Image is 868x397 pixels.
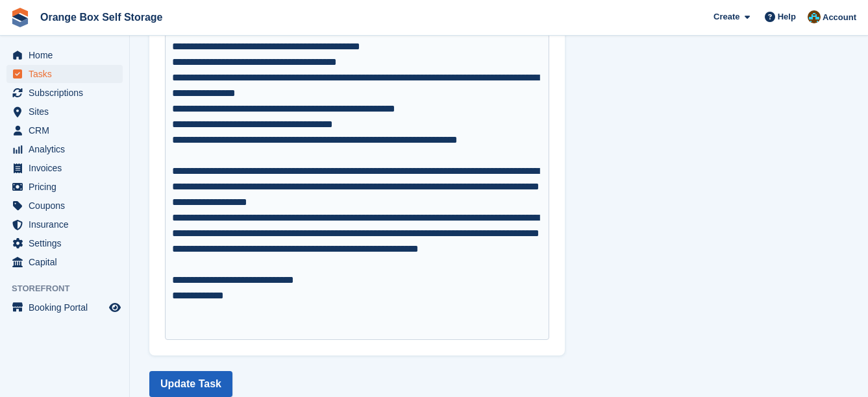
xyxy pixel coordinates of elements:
[6,298,123,317] a: menu
[29,178,106,196] span: Pricing
[778,10,796,23] span: Help
[29,159,106,177] span: Invoices
[6,46,123,64] a: menu
[6,178,123,196] a: menu
[12,282,129,295] span: Storefront
[29,84,106,102] span: Subscriptions
[6,65,123,83] a: menu
[29,46,106,64] span: Home
[808,10,821,23] img: Mike
[29,140,106,158] span: Analytics
[29,102,106,121] span: Sites
[35,6,168,28] a: Orange Box Self Storage
[6,121,123,139] a: menu
[107,300,123,315] a: Preview store
[29,215,106,234] span: Insurance
[29,121,106,139] span: CRM
[823,11,856,24] span: Account
[6,140,123,158] a: menu
[6,253,123,271] a: menu
[29,197,106,215] span: Coupons
[149,371,232,397] button: Update Task
[6,84,123,102] a: menu
[10,8,30,27] img: stora-icon-8386f47178a22dfd0bd8f6a31ec36ba5ce8667c1dd55bd0f319d3a0aa187defe.svg
[6,234,123,252] a: menu
[713,10,739,23] span: Create
[6,215,123,234] a: menu
[29,298,106,317] span: Booking Portal
[6,159,123,177] a: menu
[6,102,123,121] a: menu
[29,234,106,252] span: Settings
[29,65,106,83] span: Tasks
[29,253,106,271] span: Capital
[6,197,123,215] a: menu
